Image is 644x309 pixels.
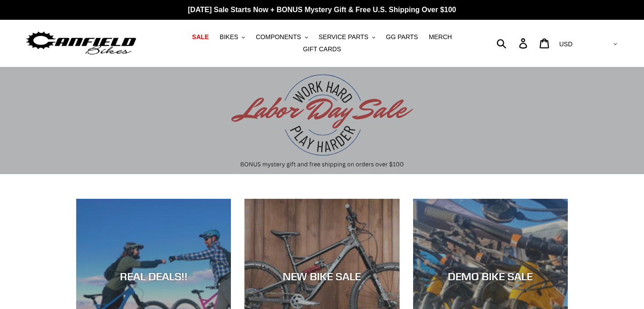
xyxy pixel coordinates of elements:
a: MERCH [424,31,456,43]
a: GG PARTS [382,31,423,43]
button: SERVICE PARTS [314,31,379,43]
a: SALE [188,31,213,43]
span: GG PARTS [386,33,418,41]
span: COMPONENTS [256,33,301,41]
div: NEW BIKE SALE [244,269,399,282]
div: DEMO BIKE SALE [413,269,568,282]
div: REAL DEALS!! [76,269,231,282]
button: COMPONENTS [251,31,312,43]
span: MERCH [429,33,452,41]
button: BIKES [215,31,249,43]
span: SERVICE PARTS [318,33,368,41]
img: Canfield Bikes [25,29,138,58]
a: GIFT CARDS [299,43,346,55]
input: Search [501,33,524,53]
span: BIKES [220,33,238,41]
span: GIFT CARDS [303,45,341,53]
span: SALE [192,33,209,41]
